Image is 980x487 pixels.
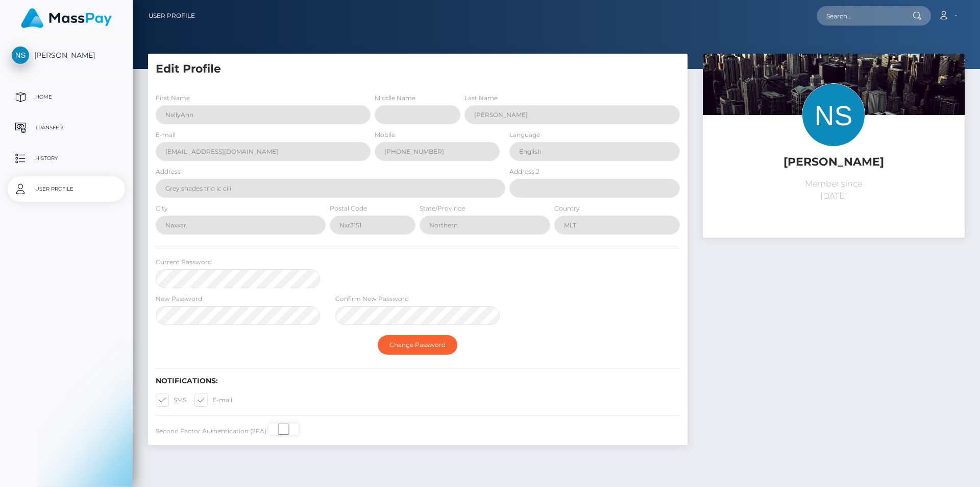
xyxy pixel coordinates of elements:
label: Last Name [464,94,498,103]
a: Transfer [8,115,125,141]
input: Search... [817,6,913,26]
label: Second Factor Authentication (2FA) [156,427,266,436]
label: New Password [156,294,202,304]
p: User Profile [12,181,121,197]
label: E-mail [156,130,176,140]
img: MassPay [21,8,112,28]
label: Address 2 [509,167,540,176]
label: Confirm New Password [335,294,409,304]
label: Language [509,130,540,140]
label: Middle Name [375,94,415,103]
label: Current Password [156,258,212,267]
a: History [8,146,125,171]
h6: Notifications: [156,377,680,385]
label: City [156,204,168,213]
label: Country [554,204,580,213]
img: ... [703,54,965,228]
label: First Name [156,94,190,103]
button: Change Password [378,335,457,355]
label: E-mail [194,393,232,407]
label: State/Province [420,204,465,213]
label: Address [156,167,181,176]
label: Mobile [375,130,395,140]
p: History [12,151,121,166]
label: SMS [156,393,186,407]
p: Member since [DATE] [710,178,957,202]
h5: Edit Profile [156,61,680,77]
a: User Profile [149,5,195,27]
label: Postal Code [330,204,367,213]
h5: [PERSON_NAME] [710,154,957,170]
p: Home [12,89,121,105]
span: [PERSON_NAME] [8,51,125,60]
p: Transfer [12,120,121,135]
a: Home [8,84,125,110]
a: User Profile [8,176,125,202]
